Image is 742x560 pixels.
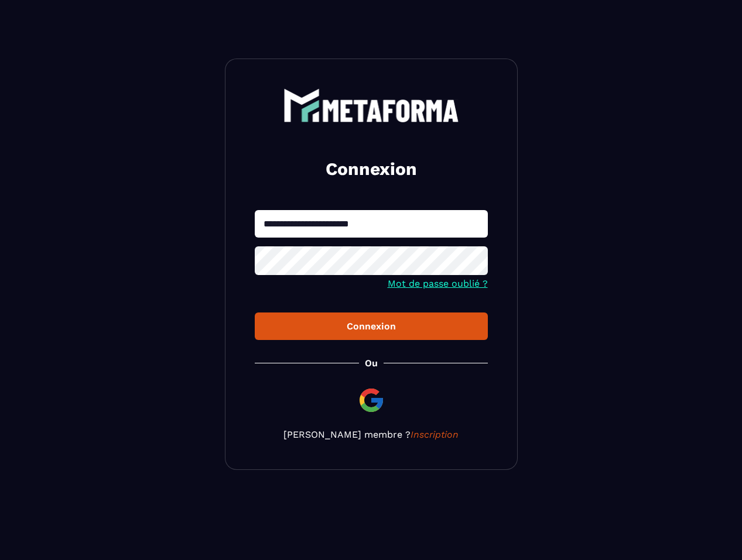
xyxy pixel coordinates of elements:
img: logo [283,88,459,122]
div: Connexion [264,321,478,332]
p: [PERSON_NAME] membre ? [255,429,488,440]
a: Mot de passe oublié ? [388,278,488,289]
h2: Connexion [269,157,474,181]
a: logo [255,88,488,122]
p: Ou [365,358,378,369]
a: Inscription [411,429,459,440]
img: google [357,386,385,414]
button: Connexion [255,312,488,340]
